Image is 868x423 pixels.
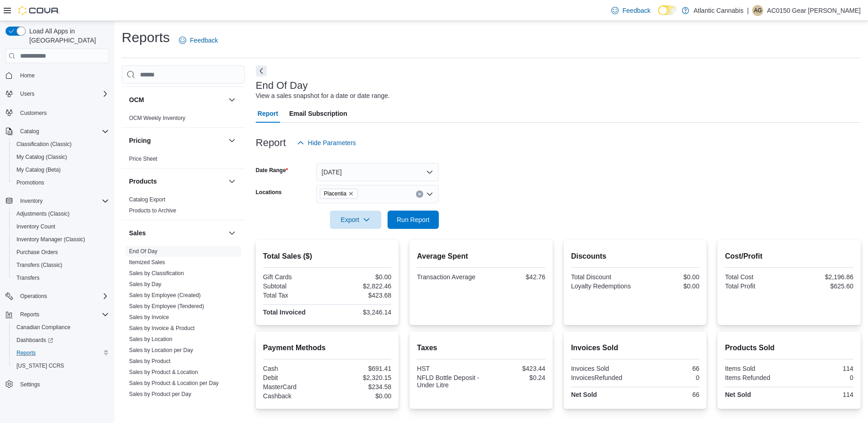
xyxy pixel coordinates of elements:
[266,143,389,154] div: [DATE] 8:02 PM
[211,335,243,346] span: 16VB44PR
[13,177,109,188] span: Promotions
[9,163,113,176] button: My Catalog (Beta)
[13,164,109,175] span: My Catalog (Beta)
[256,80,308,91] h3: End Of Day
[396,274,490,292] div: $11.99
[9,176,113,189] button: Promotions
[13,360,68,371] a: [US_STATE] CCRS
[491,331,585,350] div: $383.76
[483,365,545,372] div: $423.44
[129,347,193,353] a: Sales by Location per Day
[13,164,65,175] a: My Catalog (Beta)
[16,88,109,99] span: Users
[747,5,749,16] p: |
[13,322,74,333] a: Canadian Compliance
[122,28,170,47] h1: Reports
[266,90,389,101] div: [DATE] 5:43 PM
[20,197,43,205] span: Inventory
[491,223,585,238] button: Expected Total
[13,234,109,245] span: Inventory Manager (Classic)
[122,113,245,127] div: OCM
[416,190,423,198] button: Clear input
[13,208,109,219] span: Adjustments (Classic)
[16,166,61,174] span: My Catalog (Beta)
[263,292,325,299] div: Total Tax
[129,336,173,343] span: Sales by Location
[329,273,391,281] div: $0.00
[725,273,787,281] div: Total Cost
[13,260,66,271] a: Transfers (Classic)
[686,388,706,397] span: $13.91
[263,282,325,290] div: Subtotal
[129,314,169,320] a: Sales by Invoice
[129,114,185,122] span: OCM Weekly Inventory
[13,139,75,150] a: Classification (Classic)
[302,244,396,262] div: 24
[13,260,109,271] span: Transfers (Classic)
[60,36,183,47] div: Atlantic Cultivation
[13,335,57,346] a: Dashboards
[585,223,679,238] button: Qty Received
[571,365,633,372] div: Invoices Sold
[767,5,861,16] p: AC0150 Gear [PERSON_NAME]
[263,342,392,353] h2: Payment Methods
[585,274,679,292] div: 24
[226,135,237,146] button: Pricing
[9,246,113,259] button: Purchase Orders
[256,167,288,174] label: Date Range
[683,331,710,350] button: $15.99
[302,304,396,322] div: 24
[116,361,134,372] span: 53651
[491,358,585,376] div: $500.76
[777,361,864,372] div: $500.76
[396,223,490,238] button: Ordered Unit Cost
[483,273,545,281] div: $42.76
[129,303,204,309] a: Sales by Employee (Tendered)
[302,274,396,292] div: 24
[683,244,706,262] button: $6.96
[2,308,113,321] button: Reports
[206,93,236,101] label: Created On
[396,331,490,350] div: $15.99
[129,270,184,277] a: Sales by Classification
[329,292,391,299] div: $423.68
[256,137,286,148] h3: Report
[263,309,306,316] strong: Total Invoiced
[348,191,354,196] button: Remove Placentia from selection in this group
[417,251,545,262] h2: Average Spent
[258,104,278,123] span: Report
[16,195,109,206] span: Inventory
[9,334,113,347] a: Dashboards
[20,109,47,117] span: Customers
[13,152,109,163] span: My Catalog (Classic)
[725,342,853,353] h2: Products Sold
[129,380,219,386] a: Sales by Product & Location per Day
[686,249,702,258] span: $6.96
[491,244,585,262] div: $167.04
[16,108,50,119] a: Customers
[9,220,113,233] button: Inventory Count
[22,302,109,324] button: Headspace Sativa Diamond Infused (Lemon Whips) Pre-Roll - 3 x 0.5g
[585,304,679,322] div: 24
[16,107,109,118] span: Customers
[263,365,325,372] div: Cash
[302,358,396,376] div: 18
[658,5,677,15] input: Dark Mode
[129,325,194,332] span: Sales by Invoice & Product
[122,246,245,403] div: Sales
[263,251,392,262] h2: Total Sales ($)
[190,36,218,45] span: Feedback
[571,251,700,262] h2: Discounts
[211,361,248,372] span: KWG0TGRG
[13,335,109,346] span: Dashboards
[16,153,67,161] span: My Catalog (Classic)
[725,251,853,262] h2: Cost/Profit
[791,273,853,281] div: $2,196.86
[330,211,381,229] button: Export
[129,196,165,203] a: Catalog Export
[22,389,105,396] button: Snicklefritz (Mochilato) - 3.5g
[16,126,109,137] span: Catalog
[129,281,162,288] span: Sales by Day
